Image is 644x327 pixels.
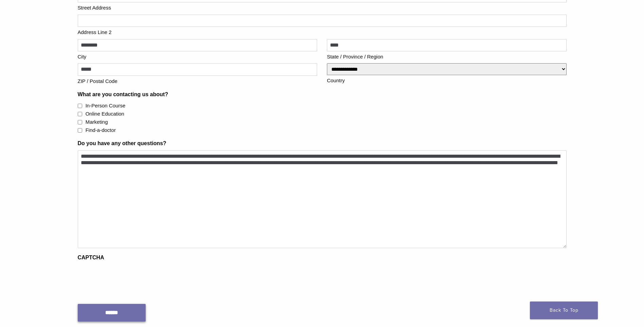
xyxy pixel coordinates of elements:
iframe: reCAPTCHA [78,264,181,291]
a: Back To Top [530,302,598,319]
label: Do you have any other questions? [78,139,166,148]
label: Marketing [86,118,108,126]
label: Street Address [78,2,567,12]
label: CAPTCHA [78,254,104,262]
label: In-Person Course [86,102,126,110]
label: State / Province / Region [327,51,567,61]
label: Address Line 2 [78,27,567,36]
label: Country [327,75,567,85]
label: City [78,51,317,61]
label: ZIP / Postal Code [78,76,317,85]
label: Find-a-doctor [86,126,116,134]
legend: What are you contacting us about? [78,90,168,99]
label: Online Education [86,110,124,118]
